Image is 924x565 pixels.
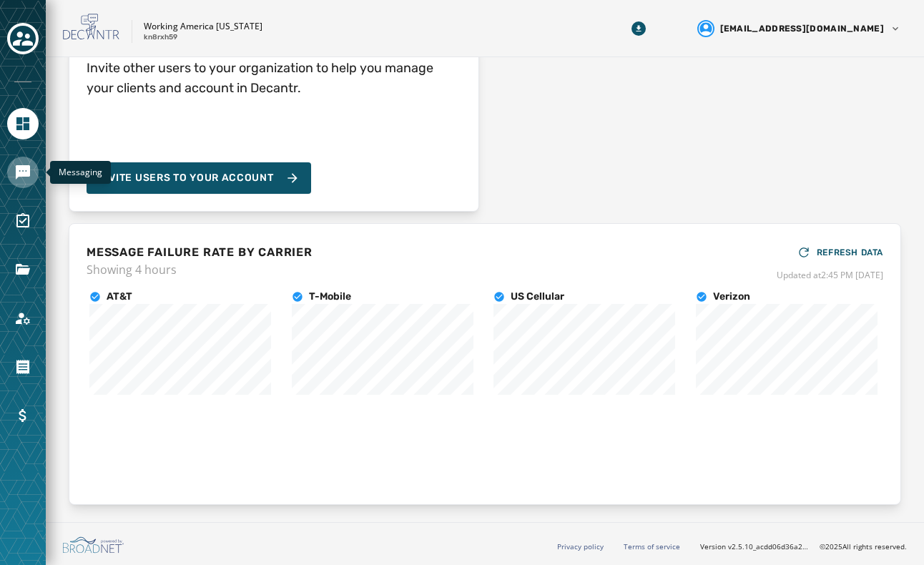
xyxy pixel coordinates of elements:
[817,247,883,258] span: REFRESH DATA
[98,171,274,185] span: Invite Users to your account
[720,23,884,34] span: [EMAIL_ADDRESS][DOMAIN_NAME]
[7,205,39,237] a: Navigate to Surveys
[107,290,132,304] h4: AT&T
[557,541,604,551] a: Privacy policy
[7,23,39,54] button: Toggle account select drawer
[7,157,39,188] a: Navigate to Messaging
[7,400,39,431] a: Navigate to Billing
[626,16,652,41] button: Download Menu
[7,254,39,285] a: Navigate to Files
[624,541,680,551] a: Terms of service
[144,21,262,32] p: Working America [US_STATE]
[777,270,883,281] span: Updated at 2:45 PM [DATE]
[797,241,883,264] button: REFRESH DATA
[728,541,808,552] span: v2.5.10_acdd06d36a2d477687e21de5ea907d8c03850ae9
[87,244,313,261] h4: MESSAGE FAILURE RATE BY CARRIER
[511,290,564,304] h4: US Cellular
[309,290,351,304] h4: T-Mobile
[87,261,313,278] span: Showing 4 hours
[713,290,750,304] h4: Verizon
[7,351,39,383] a: Navigate to Orders
[87,58,461,98] h4: Invite other users to your organization to help you manage your clients and account in Decantr.
[820,541,907,551] span: © 2025 All rights reserved.
[87,162,311,194] button: Invite Users to your account
[144,32,177,43] p: kn8rxh59
[7,108,39,139] a: Navigate to Home
[700,541,808,552] span: Version
[7,303,39,334] a: Navigate to Account
[692,14,907,43] button: User settings
[50,161,111,184] div: Messaging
